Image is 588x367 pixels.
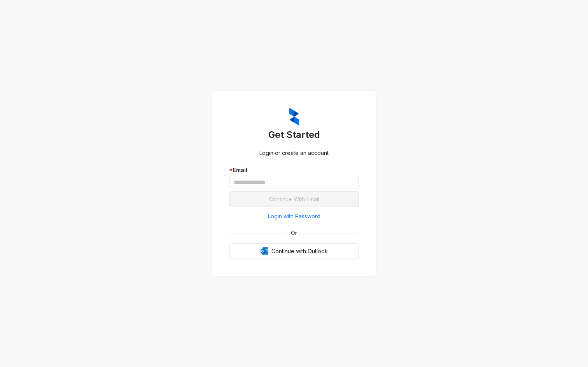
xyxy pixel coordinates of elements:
[268,212,320,221] span: Login with Password
[271,247,328,256] span: Continue with Outlook
[229,129,359,141] h3: Get Started
[229,191,359,207] button: Continue With Email
[229,149,359,157] div: Login or create an account
[289,108,299,126] img: ZumaIcon
[261,247,268,255] img: Outlook
[229,210,359,223] button: Login with Password
[229,166,359,174] div: Email
[285,229,303,237] span: Or
[229,244,359,259] button: OutlookContinue with Outlook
